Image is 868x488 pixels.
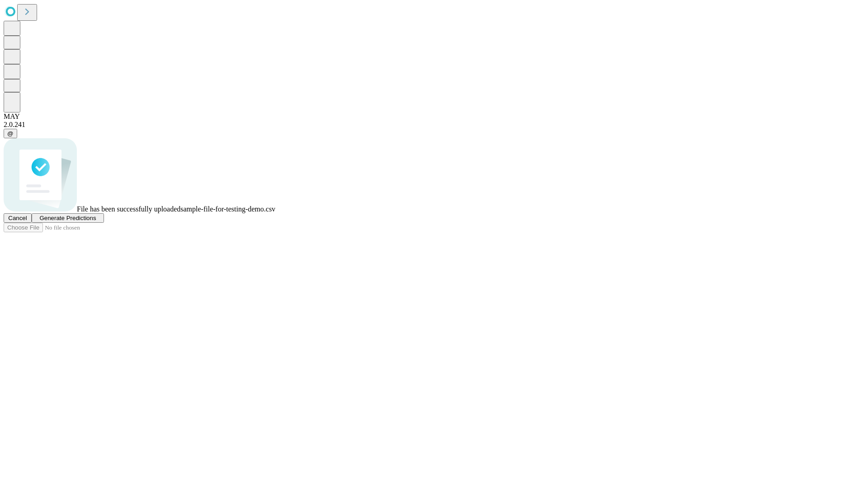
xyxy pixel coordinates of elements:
span: Generate Predictions [39,215,96,221]
span: File has been successfully uploaded [77,205,180,213]
div: 2.0.241 [4,121,864,129]
div: MAY [4,113,864,121]
span: sample-file-for-testing-demo.csv [180,205,275,213]
button: Cancel [4,213,32,223]
span: @ [7,130,14,137]
button: @ [4,129,17,138]
span: Cancel [8,215,27,221]
button: Generate Predictions [32,213,104,223]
